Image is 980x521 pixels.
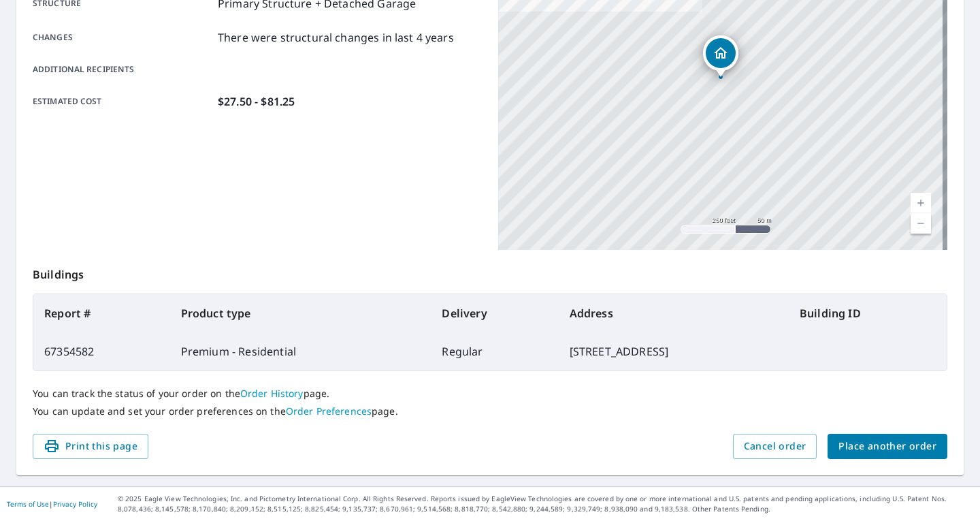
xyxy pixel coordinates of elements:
a: Terms of Use [7,499,49,509]
p: You can update and set your order preferences on the page. [33,405,947,417]
td: Premium - Residential [170,332,431,370]
p: Additional recipients [33,63,212,76]
div: Dropped pin, building 1, Residential property, 83 Concord Park W Nashville, TN 37205 [703,35,738,78]
a: Current Level 17, Zoom Out [911,213,931,234]
p: Estimated cost [33,93,212,110]
p: | [7,500,97,508]
button: Cancel order [733,434,817,459]
p: Changes [33,29,212,46]
th: Building ID [789,294,947,332]
td: Regular [431,332,558,370]
p: $27.50 - $81.25 [218,93,295,110]
th: Delivery [431,294,558,332]
td: 67354582 [33,332,170,370]
th: Report # [33,294,170,332]
p: You can track the status of your order on the page. [33,388,947,400]
p: There were structural changes in last 4 years [218,29,454,46]
a: Current Level 17, Zoom In [911,193,931,213]
a: Order History [240,387,304,400]
span: Place another order [838,438,936,455]
td: [STREET_ADDRESS] [559,332,789,370]
th: Product type [170,294,431,332]
a: Privacy Policy [53,499,97,509]
span: Cancel order [744,438,806,455]
th: Address [559,294,789,332]
p: © 2025 Eagle View Technologies, Inc. and Pictometry International Corp. All Rights Reserved. Repo... [118,494,973,514]
button: Place another order [828,434,947,459]
button: Print this page [33,434,148,459]
p: Buildings [33,250,947,294]
a: Order Preferences [286,405,372,417]
span: Print this page [44,438,137,455]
